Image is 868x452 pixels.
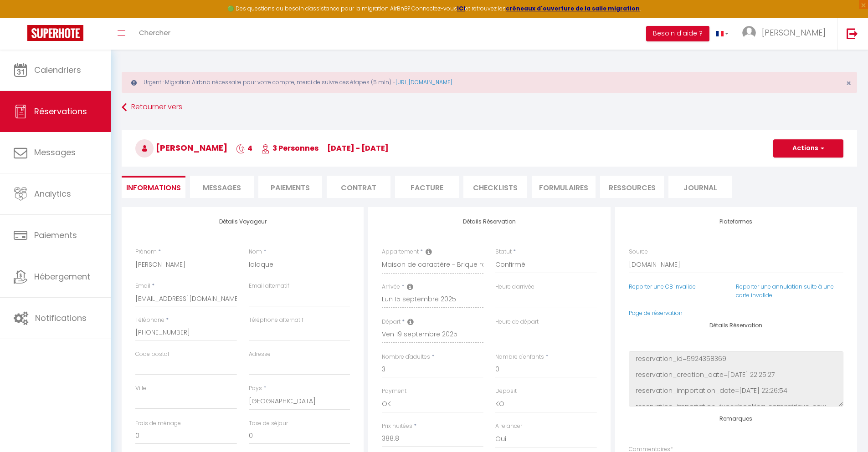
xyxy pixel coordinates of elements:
li: Ressources [600,176,664,198]
span: Messages [203,183,241,193]
a: créneaux d'ouverture de la salle migration [506,5,640,12]
div: Urgent : Migration Airbnb nécessaire pour votre compte, merci de suivre ces étapes (5 min) - [122,72,857,93]
span: Hébergement [34,271,90,282]
label: Source [629,248,648,256]
label: Nombre d'enfants [495,353,544,361]
label: A relancer [495,422,522,431]
label: Téléphone [135,316,164,325]
span: Analytics [34,188,71,199]
label: Prénom [135,248,157,256]
label: Ville [135,384,146,393]
label: Pays [249,384,262,393]
span: [PERSON_NAME] [762,27,826,38]
label: Départ [382,318,401,326]
li: CHECKLISTS [463,176,527,198]
span: Calendriers [34,64,81,76]
button: Besoin d'aide ? [646,26,709,41]
label: Deposit [495,387,517,396]
button: Ouvrir le widget de chat LiveChat [7,4,35,31]
label: Statut [495,248,512,256]
li: Contrat [327,176,390,198]
label: Payment [382,387,406,396]
span: × [846,77,851,89]
label: Frais de ménage [135,419,181,428]
h4: Remarques [629,416,843,422]
label: Heure de départ [495,318,539,326]
span: Chercher [139,28,170,37]
span: 4 [236,143,252,153]
button: Actions [773,139,843,157]
button: Close [846,79,851,87]
a: Reporter une CB invalide [629,283,696,290]
label: Adresse [249,350,271,359]
label: Téléphone alternatif [249,316,303,325]
a: [URL][DOMAIN_NAME] [395,78,452,86]
img: Super Booking [27,25,83,41]
span: Paiements [34,229,77,241]
img: logout [847,28,858,39]
h4: Détails Voyageur [135,218,350,225]
a: Reporter une annulation suite à une carte invalide [736,283,834,299]
label: Code postal [135,350,169,359]
label: Heure d'arrivée [495,283,534,291]
span: [DATE] - [DATE] [327,143,389,153]
label: Nom [249,248,262,256]
label: Nombre d'adultes [382,353,430,361]
label: Email alternatif [249,282,289,290]
span: Réservations [34,106,87,117]
h4: Détails Réservation [629,322,843,329]
img: ... [742,26,756,40]
label: Appartement [382,248,419,256]
h4: Plateformes [629,218,843,225]
label: Email [135,282,150,290]
a: Page de réservation [629,309,683,317]
span: Messages [34,147,76,158]
label: Prix nuitées [382,422,412,431]
li: Journal [668,176,732,198]
a: ICI [457,5,465,12]
a: Chercher [132,18,177,50]
li: Paiements [258,176,322,198]
h4: Détails Réservation [382,218,596,225]
span: 3 Personnes [261,143,318,153]
li: FORMULAIRES [532,176,596,198]
span: [PERSON_NAME] [135,142,227,153]
label: Arrivée [382,283,400,291]
li: Facture [395,176,459,198]
label: Taxe de séjour [249,419,288,428]
li: Informations [122,176,185,198]
a: Retourner vers [122,99,857,116]
span: Notifications [35,312,87,324]
a: ... [PERSON_NAME] [735,18,837,50]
